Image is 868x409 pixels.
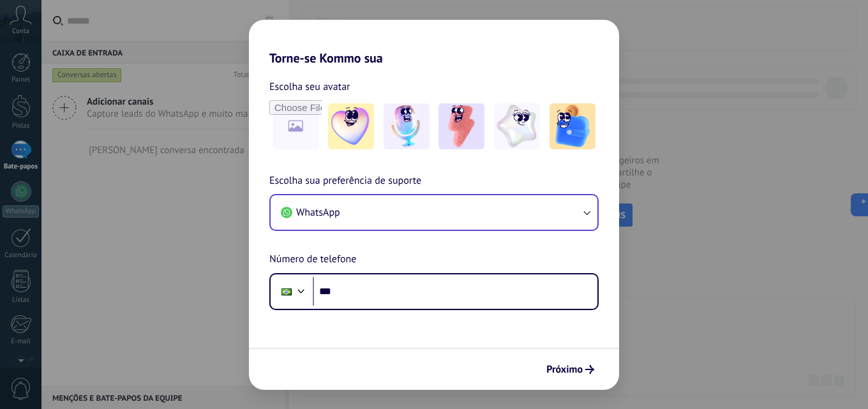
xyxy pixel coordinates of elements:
[269,80,350,93] font: Escolha seu avatar
[269,174,421,187] font: Escolha sua preferência de suporte
[274,278,299,305] div: Brasil: + 55
[550,103,595,149] img: -5.jpeg
[269,50,383,66] font: Torne-se Kommo sua
[296,206,340,219] font: WhatsApp
[269,253,356,265] font: Número de telefone
[384,103,430,149] img: -2.jpeg
[494,103,540,149] img: -4.jpeg
[328,103,374,149] img: -1.jpeg
[541,359,600,380] button: Próximo
[438,103,484,149] img: -3.jpeg
[271,195,597,230] button: WhatsApp
[546,363,583,376] font: Próximo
